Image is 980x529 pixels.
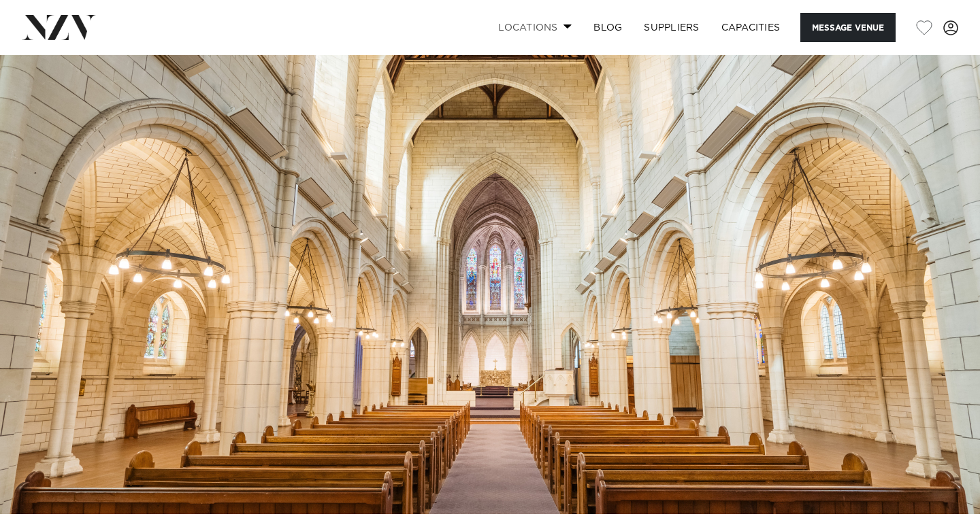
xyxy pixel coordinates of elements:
[487,13,583,42] a: Locations
[800,13,896,42] button: Message Venue
[633,13,710,42] a: SUPPLIERS
[583,13,633,42] a: BLOG
[710,13,791,42] a: Capacities
[22,15,96,39] img: nzv-logo.png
